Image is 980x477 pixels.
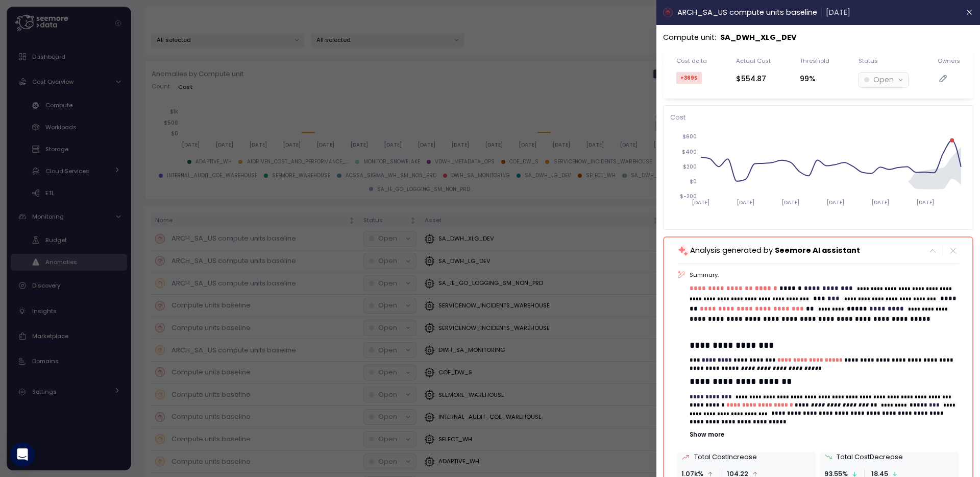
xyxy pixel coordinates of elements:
[10,442,35,467] div: Open Intercom Messenger
[682,134,697,140] tspan: $600
[690,271,959,279] p: Summary:
[826,7,850,18] p: [DATE]
[676,72,702,84] div: +369 $
[938,57,960,65] div: Owners
[873,74,894,86] p: Open
[775,245,860,255] span: Seemore AI assistant
[682,149,697,155] tspan: $400
[663,32,716,43] p: Compute unit :
[670,112,966,123] p: Cost
[736,73,771,85] div: $554.87
[837,452,903,462] p: Total Cost Decrease
[737,199,755,206] tspan: [DATE]
[826,199,844,206] tspan: [DATE]
[800,73,829,85] div: 99%
[690,431,959,439] button: Show more
[720,32,797,43] p: SA_DWH_XLG_DEV
[871,199,889,206] tspan: [DATE]
[800,57,829,65] div: Threshold
[690,179,697,185] tspan: $0
[694,452,757,462] p: Total Cost Increase
[683,163,697,170] tspan: $200
[736,57,771,65] div: Actual Cost
[676,57,707,65] div: Cost delta
[782,199,800,206] tspan: [DATE]
[692,199,710,206] tspan: [DATE]
[690,245,860,256] p: Analysis generated by
[677,7,817,18] p: ARCH_SA_US compute units baseline
[916,199,934,206] tspan: [DATE]
[859,73,908,87] button: Open
[680,194,697,200] tspan: $-200
[859,57,878,65] div: Status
